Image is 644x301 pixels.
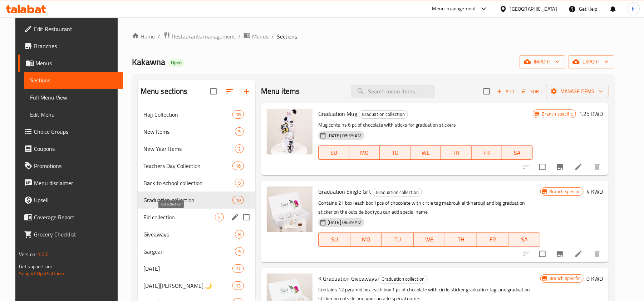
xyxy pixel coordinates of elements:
div: Hajj Collection18 [138,106,255,123]
button: SU [318,233,350,247]
span: K Graduation Giveaways [318,273,377,284]
span: Graduation collection [373,188,422,197]
a: Promotions [18,157,123,174]
span: Graduation Single Gift [318,186,371,197]
span: 1.0.0 [38,250,49,259]
button: TH [441,146,472,160]
span: New Year Items [143,144,235,153]
a: Menus [244,32,269,41]
button: MO [349,146,380,160]
div: Giveaways8 [138,226,255,243]
button: FR [472,146,502,160]
span: Sort [522,87,541,96]
a: Menu disclaimer [18,174,123,192]
a: Coupons [18,140,123,157]
img: Graduation Mug [267,109,313,154]
button: TH [445,233,477,247]
span: Sections [277,32,297,41]
span: Select to update [535,159,550,174]
span: [DATE] [143,264,232,273]
span: Kakawna [132,54,165,70]
span: Sort items [517,86,546,97]
h6: 4 KWD [586,187,603,197]
span: 9 [235,180,244,187]
a: Edit menu item [574,163,583,171]
button: TU [380,146,411,160]
span: WE [417,234,443,245]
button: SA [508,233,540,247]
div: Open [168,58,185,67]
a: Edit Menu [24,106,123,123]
span: SU [321,234,347,245]
span: export [574,57,609,66]
button: delete [589,245,606,262]
span: Grocery Checklist [34,230,117,239]
span: Teachers Day Collection [143,162,232,170]
span: FR [480,234,506,245]
button: TU [382,233,414,247]
span: 2 [235,146,244,152]
span: Select all sections [206,84,221,99]
button: delete [589,158,606,175]
span: TH [448,234,474,245]
span: [DATE][PERSON_NAME] 🌙 [143,281,232,290]
span: Coupons [34,144,117,153]
button: edit [230,212,240,223]
div: New Items5 [138,123,255,140]
button: import [520,55,565,68]
div: Graduation collection10 [138,192,255,209]
img: Graduation Single Gift [267,187,313,232]
p: Contains 21 box (each box 1pcs of chocolate with circle tag mabrouk al tkharouj) and big graduati... [318,199,540,216]
li: / [238,32,241,41]
input: search [351,85,435,98]
span: Menus [252,32,269,41]
span: Add item [494,86,517,97]
span: Version: [19,250,36,259]
button: WE [411,146,441,160]
div: [DATE][PERSON_NAME] 🌙13 [138,277,255,294]
span: Giveaways [143,230,235,239]
h2: Menu items [261,86,300,97]
h6: 0 KWD [586,274,603,284]
span: 8 [235,231,244,238]
div: Teachers Day Collection16 [138,157,255,174]
button: SA [502,146,533,160]
span: 13 [233,282,244,289]
div: items [235,230,244,239]
span: FR [475,148,500,158]
span: Branch specific [546,188,583,195]
button: export [568,55,614,68]
li: / [271,32,274,41]
a: Choice Groups [18,123,123,140]
div: New Items [143,127,235,136]
button: Add [494,86,517,97]
a: Menus [18,55,123,72]
span: Sections [30,76,117,85]
a: Full Menu View [24,89,123,106]
span: SA [505,148,530,158]
a: Branches [18,37,123,55]
button: Manage items [546,85,609,98]
span: 5 [235,128,244,135]
a: Upsell [18,192,123,209]
button: WE [414,233,446,247]
span: Promotions [34,162,117,170]
nav: breadcrumb [132,32,615,41]
span: Edit Menu [30,110,117,119]
span: Menus [35,59,117,67]
a: Restaurants management [163,32,235,41]
div: [DATE]17 [138,260,255,277]
p: Mug contains 6 pc of chocolate with sticks for graduation stickers [318,121,533,129]
div: Gargean [143,247,235,256]
button: MO [350,233,382,247]
span: Menu disclaimer [34,179,117,187]
span: Add [496,87,515,96]
span: Manage items [552,87,603,96]
div: items [215,213,224,221]
span: 18 [233,111,244,118]
a: Sections [24,72,123,89]
span: Full Menu View [30,93,117,102]
span: Graduation collection [143,196,232,204]
span: SU [321,148,346,158]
